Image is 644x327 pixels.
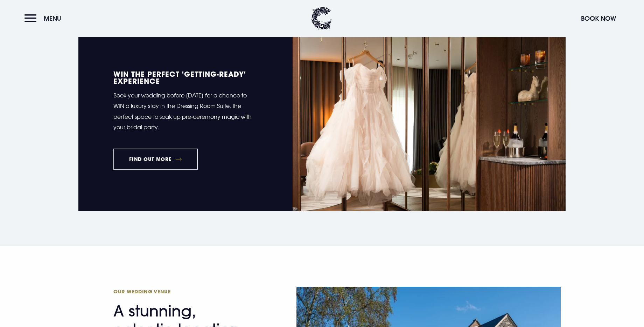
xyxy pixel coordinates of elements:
span: Menu [44,14,61,22]
p: Book your wedding before [DATE] for a chance to WIN a luxury stay in the Dressing Room Suite, the... [113,90,258,133]
a: FIND OUT MORE [113,149,198,170]
img: Wedding Venue Northern Ireland [293,29,566,211]
img: Clandeboye Lodge [311,7,332,30]
span: Our Wedding Venue [113,288,250,295]
h5: WIN the perfect 'Getting-Ready' experience [113,70,258,84]
button: Book Now [577,11,619,26]
button: Menu [24,11,65,26]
